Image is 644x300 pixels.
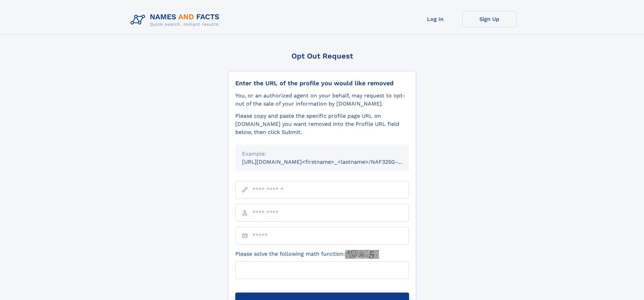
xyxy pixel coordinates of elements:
[128,11,225,29] img: Logo Names and Facts
[228,52,416,60] div: Opt Out Request
[235,112,409,136] div: Please copy and paste the specific profile page URL on [DOMAIN_NAME] you want removed into the Pr...
[235,79,409,87] div: Enter the URL of the profile you would like removed
[462,11,517,27] a: Sign Up
[242,150,402,158] div: Example:
[235,92,409,108] div: You, or an authorized agent on your behalf, may request to opt-out of the sale of your informatio...
[242,159,422,165] small: [URL][DOMAIN_NAME]<firstname>_<lastname>/NAF325G-xxxxxxxx
[235,250,379,259] label: Please solve the following math function:
[408,11,462,27] a: Log In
